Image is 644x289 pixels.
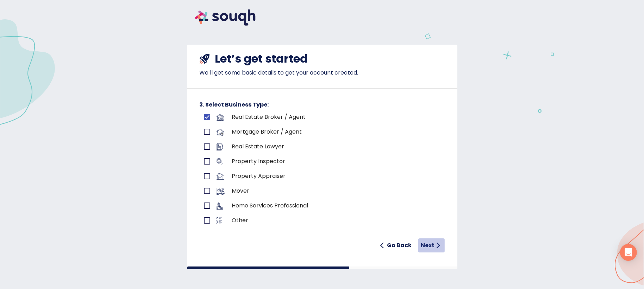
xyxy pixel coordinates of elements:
div: Open Intercom Messenger [620,244,637,261]
button: Next [418,238,445,252]
p: Real Estate Lawyer [232,142,413,151]
img: business-logo [217,158,224,165]
img: shuttle [200,54,210,64]
p: Other [232,216,413,225]
h6: 3. Select Business Type: [200,100,445,110]
img: business-logo [217,143,223,150]
p: Real Estate Broker / Agent [232,113,413,121]
img: business-logo [217,173,224,180]
p: Mover [232,187,413,195]
img: business-logo [217,129,224,136]
p: Mortgage Broker / Agent [232,128,413,136]
img: business-logo [217,203,223,210]
h6: Go Back [387,240,412,250]
button: Go Back [377,238,415,252]
img: business-logo [217,188,225,195]
p: We’ll get some basic details to get your account created. [200,69,445,77]
img: souqh logo [187,1,264,34]
img: business-logo [217,217,223,224]
p: Property Appraiser [232,172,413,180]
p: Property Inspector [232,157,413,166]
img: business-logo [217,114,224,121]
p: Home Services Professional [232,201,413,210]
h4: Let’s get started [215,52,308,66]
h6: Next [421,240,435,250]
